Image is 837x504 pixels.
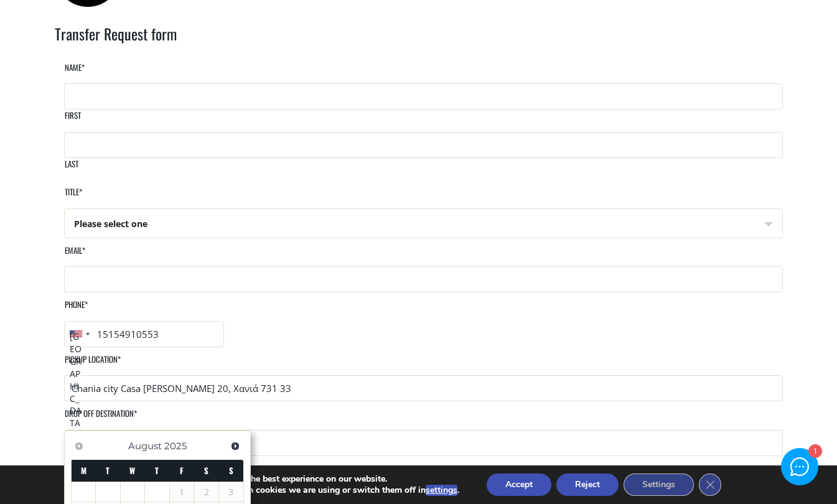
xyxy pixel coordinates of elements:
label: First [64,110,81,131]
span: Wednesday [129,464,135,477]
button: settings [426,485,457,496]
span: Thursday [155,464,159,477]
label: Name [64,62,85,83]
button: Settings [624,474,694,496]
label: Pickup location [64,353,121,375]
span: 3 [219,482,243,502]
button: Accept [487,474,551,496]
button: Close GDPR Cookie Banner [699,474,721,496]
span: Next [230,441,240,451]
span: Sunday [229,464,233,477]
span: Saturday [204,464,208,477]
label: Email [64,245,85,266]
span: Friday [180,464,184,477]
p: You can find out more about which cookies we are using or switch them off in . [113,485,459,496]
span: 1 [170,482,194,502]
span: Please select one [65,209,782,239]
a: Previous [71,437,88,454]
label: Last [64,158,78,180]
span: 2 [194,482,218,502]
span: Monday [81,464,87,477]
label: Phone [64,299,88,320]
div: 1 [808,445,821,458]
h2: Transfer Request form [55,23,783,62]
div: Selected country [65,322,93,347]
span: Previous [74,441,84,451]
label: Drop off destination [64,408,137,429]
button: Reject [556,474,619,496]
span: [GEOGRAPHIC_DATA] +1 [70,330,82,454]
p: We are using cookies to give you the best experience on our website. [113,474,459,485]
span: 2025 [164,440,187,452]
label: Title [64,186,82,208]
a: Next [227,437,244,454]
input: +1 201-555-0123 [64,321,224,347]
span: August [128,440,162,452]
span: Tuesday [106,464,110,477]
